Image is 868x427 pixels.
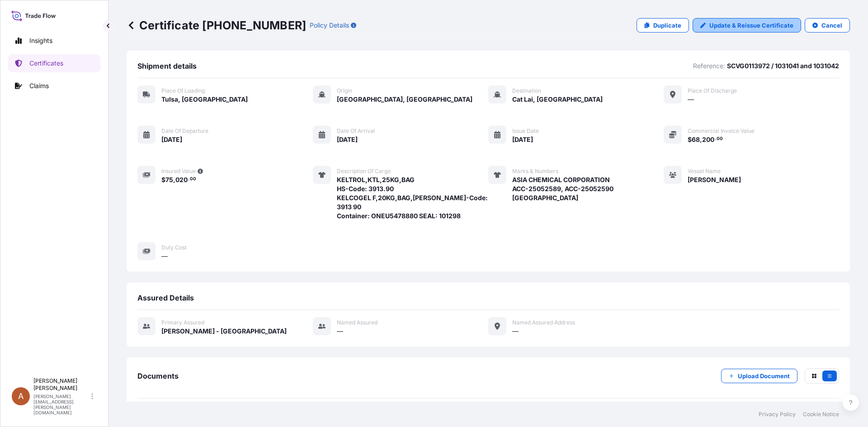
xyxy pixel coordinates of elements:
span: Date of arrival [337,127,375,135]
span: Named Assured [337,319,377,326]
span: Shipment details [137,61,197,70]
button: Upload Document [721,369,797,383]
span: . [715,137,716,141]
span: 200 [702,136,714,143]
p: Certificate [PHONE_NUMBER] [127,18,306,33]
p: SCVG0113972 / 1031041 and 1031042 [727,61,839,70]
span: Tulsa, [GEOGRAPHIC_DATA] [161,95,248,104]
span: Description of cargo [337,168,391,175]
p: Insights [29,36,52,45]
span: [DATE] [512,135,533,144]
span: 00 [190,178,196,181]
span: Marks & Numbers [512,168,558,175]
p: [PERSON_NAME] [PERSON_NAME] [33,377,90,392]
span: Vessel Name [688,168,721,175]
span: — [688,95,694,104]
span: [GEOGRAPHIC_DATA], [GEOGRAPHIC_DATA] [337,95,472,104]
span: $ [688,136,692,143]
a: Cookie Notice [803,411,839,418]
span: — [337,327,343,336]
span: $ [161,177,165,183]
p: Claims [29,81,49,90]
span: — [161,252,168,261]
span: — [512,327,519,336]
span: [PERSON_NAME] [688,175,741,184]
a: Certificates [8,54,101,72]
span: Assured Details [137,293,194,302]
span: Cat Lai, [GEOGRAPHIC_DATA] [512,95,603,104]
span: 75 [165,177,173,183]
span: . [188,178,189,181]
span: , [173,177,175,183]
span: Primary assured [161,319,204,326]
p: Update & Reissue Certificate [709,21,793,30]
span: Place of Loading [161,87,205,94]
p: Reference: [693,61,725,70]
a: Privacy Policy [759,411,796,418]
a: Claims [8,77,101,95]
p: [PERSON_NAME][EMAIL_ADDRESS][PERSON_NAME][DOMAIN_NAME] [33,394,90,415]
p: Duplicate [653,21,681,30]
span: 68 [692,136,700,143]
span: Documents [137,371,179,380]
span: Place of discharge [688,87,737,94]
a: Duplicate [637,18,689,33]
button: Cancel [805,18,850,33]
span: [DATE] [161,135,182,144]
span: [DATE] [337,135,358,144]
span: Date of departure [161,127,208,135]
span: Insured Value [161,168,196,175]
p: Policy Details [310,21,349,30]
span: Origin [337,87,352,94]
p: Certificates [29,59,63,68]
span: Duty Cost [161,244,187,251]
p: Upload Document [738,371,790,380]
span: [PERSON_NAME] - [GEOGRAPHIC_DATA] [161,327,287,336]
span: Named Assured Address [512,319,575,326]
span: A [18,392,24,401]
a: Insights [8,32,101,50]
p: Cancel [821,21,842,30]
span: Commercial Invoice Value [688,127,755,135]
span: Issue Date [512,127,539,135]
a: Update & Reissue Certificate [693,18,801,33]
span: Destination [512,87,541,94]
span: 00 [717,137,723,141]
span: ASIA CHEMICAL CORPORATION ACC-25052589, ACC-25052590 [GEOGRAPHIC_DATA] [512,175,613,202]
span: 020 [175,177,188,183]
span: KELTROL,KTL,25KG,BAG HS-Code: 3913.90 KELCOGEL F,20KG,BAG,[PERSON_NAME]-Code: 3913 90 Container: ... [337,175,488,221]
span: , [700,136,702,143]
